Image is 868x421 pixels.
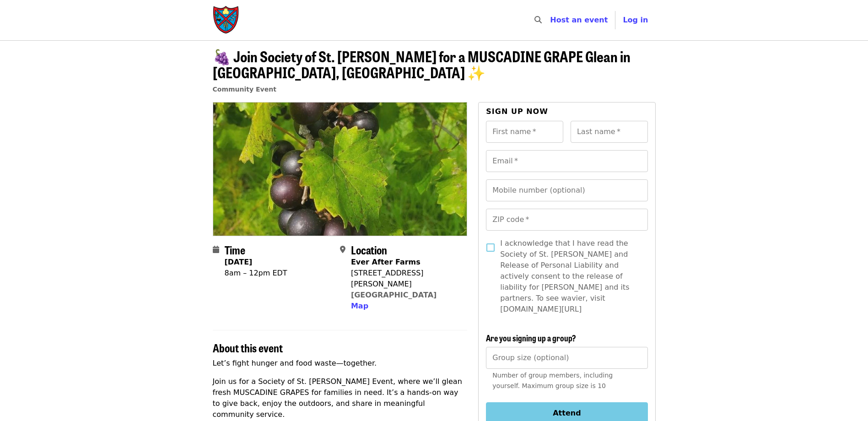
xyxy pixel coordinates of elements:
div: [STREET_ADDRESS][PERSON_NAME] [351,268,460,290]
input: [object Object] [486,347,647,369]
input: ZIP code [486,209,647,231]
i: calendar icon [213,245,219,254]
span: Sign up now [486,107,548,116]
strong: Ever After Farms [351,258,421,266]
span: Number of group members, including yourself. Maximum group size is 10 [492,372,613,389]
a: Host an event [550,16,608,24]
a: Community Event [213,86,276,93]
a: [GEOGRAPHIC_DATA] [351,291,437,299]
p: Let’s fight hunger and food waste—together. [213,358,468,369]
p: Join us for a Society of St. [PERSON_NAME] Event, where we’ll glean fresh MUSCADINE GRAPES for fa... [213,376,468,420]
button: Log in [615,11,655,29]
input: First name [486,121,563,143]
img: 🍇 Join Society of St. Andrew for a MUSCADINE GRAPE Glean in POMONA PARK, FL ✨ organized by Societ... [213,103,467,235]
button: Map [351,301,368,312]
div: 8am – 12pm EDT [225,268,287,279]
span: Time [225,242,245,258]
input: Last name [571,121,648,143]
span: Are you signing up a group? [486,332,576,344]
span: Log in [623,16,648,24]
strong: [DATE] [225,258,253,266]
input: Email [486,150,647,172]
span: 🍇 Join Society of St. [PERSON_NAME] for a MUSCADINE GRAPE Glean in [GEOGRAPHIC_DATA], [GEOGRAPHIC... [213,45,631,83]
span: Location [351,242,387,258]
i: map-marker-alt icon [340,245,345,254]
span: I acknowledge that I have read the Society of St. [PERSON_NAME] and Release of Personal Liability... [500,238,640,315]
img: Society of St. Andrew - Home [213,5,240,35]
span: Map [351,302,368,310]
i: search icon [534,16,542,24]
span: About this event [213,340,283,356]
input: Mobile number (optional) [486,179,647,201]
input: Search [547,9,555,31]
